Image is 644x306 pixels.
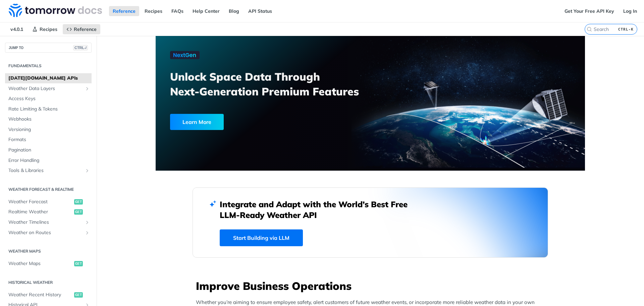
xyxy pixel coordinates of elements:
a: Recipes [29,24,61,34]
button: Show subpages for Weather on Routes [85,230,90,235]
span: CTRL-/ [73,45,88,50]
span: Rate Limiting & Tokens [8,106,90,113]
a: Weather Mapsget [5,259,92,269]
a: Access Keys [5,94,92,104]
svg: Search [587,27,592,32]
span: Realtime Weather [8,209,72,215]
span: Weather Data Layers [8,85,83,92]
button: Show subpages for Tools & Libraries [85,168,90,173]
h3: Improve Business Operations [196,278,548,293]
span: Formats [8,136,90,143]
span: Tools & Libraries [8,167,83,174]
span: get [74,261,83,266]
h2: Integrate and Adapt with the World’s Best Free LLM-Ready Weather API [220,199,418,220]
button: Show subpages for Weather Data Layers [85,86,90,91]
a: Weather Forecastget [5,197,92,207]
span: get [74,209,83,215]
span: Weather on Routes [8,229,83,236]
a: Weather Recent Historyget [5,290,92,300]
span: Access Keys [8,95,90,102]
a: Pagination [5,145,92,155]
kbd: CTRL-K [616,26,635,33]
span: Reference [74,26,97,32]
span: Weather Forecast [8,199,72,205]
span: Weather Timelines [8,219,83,226]
a: Formats [5,135,92,145]
a: Rate Limiting & Tokens [5,104,92,114]
span: Versioning [8,126,90,133]
a: Versioning [5,125,92,135]
span: get [74,199,83,205]
a: Reference [109,6,139,16]
a: Recipes [141,6,166,16]
img: Tomorrow.io Weather API Docs [9,4,102,17]
img: NextGen [170,51,200,59]
span: Pagination [8,147,90,154]
a: Get Your Free API Key [561,6,618,16]
a: API Status [245,6,276,16]
a: Start Building via LLM [220,229,303,246]
a: Weather on RoutesShow subpages for Weather on Routes [5,228,92,238]
h2: Historical Weather [5,279,92,286]
button: JUMP TOCTRL-/ [5,43,92,53]
span: Error Handling [8,157,90,164]
a: Blog [225,6,243,16]
a: Realtime Weatherget [5,207,92,217]
span: Weather Recent History [8,292,72,298]
a: Weather Data LayersShow subpages for Weather Data Layers [5,84,92,94]
div: Learn More [170,114,224,130]
button: Show subpages for Weather Timelines [85,220,90,225]
a: Weather TimelinesShow subpages for Weather Timelines [5,217,92,227]
span: get [74,292,83,298]
h2: Weather Maps [5,248,92,254]
a: Webhooks [5,114,92,124]
span: v4.0.1 [7,24,27,34]
a: Learn More [170,114,336,130]
a: Help Center [189,6,223,16]
span: Webhooks [8,116,90,123]
a: Tools & LibrariesShow subpages for Tools & Libraries [5,166,92,176]
a: Log In [620,6,641,16]
a: [DATE][DOMAIN_NAME] APIs [5,73,92,83]
a: Error Handling [5,156,92,166]
a: FAQs [168,6,187,16]
span: [DATE][DOMAIN_NAME] APIs [8,75,90,82]
span: Recipes [40,26,57,32]
span: Weather Maps [8,260,72,267]
h2: Weather Forecast & realtime [5,186,92,192]
h2: Fundamentals [5,63,92,69]
h3: Unlock Space Data Through Next-Generation Premium Features [170,69,378,99]
a: Reference [63,24,100,34]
